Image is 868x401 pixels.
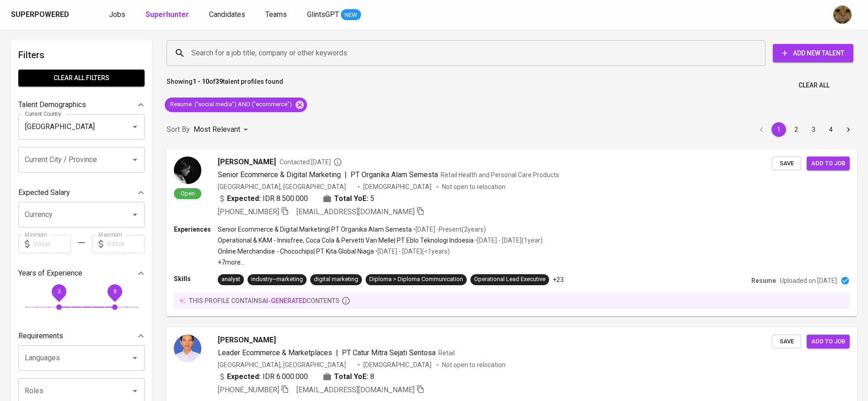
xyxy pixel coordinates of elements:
p: Requirements [18,331,63,341]
img: yH5BAEAAAAALAAAAAABAAEAAAIBRAA7 [426,207,433,215]
a: Superpoweredapp logo [11,8,83,22]
b: Expected: [227,193,261,204]
p: Operational & KAM - Innisfree, Coca Cola & Pervetti Van Melle | PT Eblo Teknologi Indoesia [218,236,474,245]
button: Open [129,120,141,133]
a: Open[PERSON_NAME]Contacted [DATE]Senior Ecommerce & Digital Marketing|PT Organika Alam SemestaRet... [167,149,857,316]
b: Superhunter [146,10,189,19]
span: Retail [438,349,455,357]
span: PT Catur Mitra Sejati Sentosa [342,348,436,357]
span: Candidates [209,10,245,19]
span: Add to job [811,158,845,169]
button: Open [129,208,141,221]
span: [EMAIL_ADDRESS][DOMAIN_NAME] [297,385,415,394]
span: Add to job [811,336,845,347]
button: Open [129,153,141,166]
span: 5 [370,193,374,204]
p: • [DATE] - Present ( 2 years ) [412,225,486,234]
p: Expected Salary [18,187,70,198]
span: Resume : ("social media") AND ("ecommerce") [165,100,297,109]
p: Skills [174,274,218,283]
button: Clear All [795,77,833,94]
input: Value [33,235,71,253]
b: Total YoE: [334,371,368,382]
p: Sort By [167,124,190,135]
div: IDR 8.500.000 [218,193,308,204]
button: Add to job [807,335,850,349]
img: yH5BAEAAAAALAAAAAABAAEAAAIBRAA7 [347,183,354,190]
p: Uploaded on [DATE] [780,276,837,285]
span: GlintsGPT [307,10,339,19]
div: IDR 6.000.000 [218,371,308,382]
p: • [DATE] - [DATE] ( <1 years ) [374,247,450,256]
div: [GEOGRAPHIC_DATA], [GEOGRAPHIC_DATA] [218,182,354,191]
div: Superpowered [11,10,69,20]
div: Operational Lead Executive [474,275,545,284]
span: 8 [370,371,374,382]
button: Go to page 2 [789,122,803,137]
div: analyst [221,275,240,284]
a: Superhunter [146,9,191,21]
div: Requirements [18,327,145,345]
button: Add to job [807,157,850,171]
p: Most Relevant [194,124,240,135]
button: Open [129,352,141,364]
span: Leader Ecommerce & Marketplaces [218,348,332,357]
img: ec6c0910-f960-4a00-a8f8-c5744e41279e.jpg [833,5,852,24]
p: Online Merchandise - Chocochips | PT Kita Global Niaga [218,247,374,256]
span: [DEMOGRAPHIC_DATA] [363,360,433,369]
span: NEW [341,11,361,20]
b: Expected: [227,371,261,382]
a: Jobs [109,9,127,21]
span: Open [177,190,199,197]
p: Resume [751,276,776,285]
span: AI-generated [262,297,307,304]
span: | [345,169,347,180]
div: digital marketing [314,275,358,284]
button: Open [129,385,141,397]
p: Not open to relocation [442,360,506,369]
span: Teams [265,10,287,19]
button: Save [772,157,801,171]
a: GlintsGPT NEW [307,9,361,21]
button: Go to page 3 [806,122,821,137]
svg: By Jakarta recruiter [333,157,342,167]
button: Save [772,335,801,349]
nav: pagination navigation [753,122,857,137]
span: PT Organika Alam Semesta [350,170,438,179]
b: Total YoE: [334,193,368,204]
p: this profile contains contents [189,296,340,305]
a: Teams [265,9,289,21]
span: 8 [113,288,117,294]
p: Senior Ecommerce & Digital Marketing | PT Organika Alam Semesta [218,225,412,234]
p: Years of Experience [18,268,82,279]
h6: Filters [18,48,145,62]
button: Clear All filters [18,70,145,87]
p: • [DATE] - [DATE] ( 1 year ) [474,236,543,245]
p: +7 more ... [218,258,543,267]
img: app logo [71,8,83,22]
span: [DEMOGRAPHIC_DATA] [363,182,433,191]
span: [PHONE_NUMBER] [218,207,279,216]
b: 39 [216,78,223,85]
div: Talent Demographics [18,96,145,114]
button: Go to next page [841,122,856,137]
div: Expected Salary [18,184,145,202]
p: Showing of talent profiles found [167,77,283,94]
p: Talent Demographics [18,99,86,110]
span: [PHONE_NUMBER] [218,385,279,394]
img: f79bb87177ec068d46e8078235c90f48.jpeg [174,335,201,362]
span: Clear All filters [26,72,137,84]
img: 4da2344b2306d2dd104c07ca3d94641b.jpg [174,157,201,184]
span: Save [776,336,797,347]
span: [PERSON_NAME] [218,335,276,346]
p: Not open to relocation [442,182,506,191]
span: Clear All [798,80,830,91]
span: Save [776,158,797,169]
div: Most Relevant [194,121,251,138]
span: [PERSON_NAME] [218,157,276,168]
span: Senior Ecommerce & Digital Marketing [218,170,341,179]
div: [GEOGRAPHIC_DATA], [GEOGRAPHIC_DATA] [218,360,354,369]
span: | [336,347,338,358]
img: yH5BAEAAAAALAAAAAABAAEAAAIBRAA7 [347,361,354,368]
span: Contacted [DATE] [280,157,342,167]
